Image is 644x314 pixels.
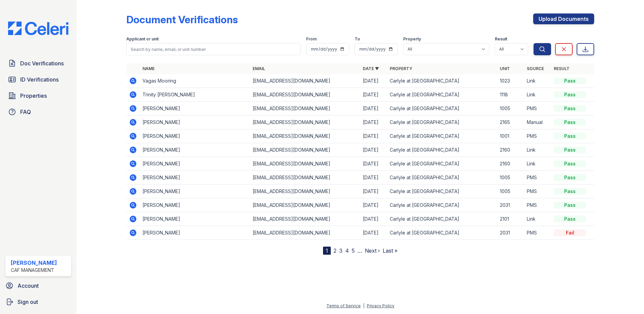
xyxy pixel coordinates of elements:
a: Result [554,66,570,71]
a: 2 [333,247,336,254]
td: 2160 [497,143,524,157]
td: Carlyle at [GEOGRAPHIC_DATA] [387,102,497,116]
div: | [363,303,364,308]
label: From [306,36,317,42]
td: PMS [524,171,551,185]
td: [EMAIL_ADDRESS][DOMAIN_NAME] [250,198,360,212]
td: [DATE] [360,226,387,240]
td: 1118 [497,88,524,102]
label: Applicant or unit [126,36,159,42]
td: [EMAIL_ADDRESS][DOMAIN_NAME] [250,129,360,143]
div: Pass [554,160,586,167]
td: [PERSON_NAME] [140,198,250,212]
a: FAQ [5,105,71,119]
span: … [357,247,362,255]
td: 2165 [497,116,524,129]
span: ID Verifications [20,75,59,84]
td: 1005 [497,102,524,116]
td: [EMAIL_ADDRESS][DOMAIN_NAME] [250,74,360,88]
div: Pass [554,174,586,181]
td: [PERSON_NAME] [140,212,250,226]
div: CAF Management [11,267,57,274]
td: [DATE] [360,212,387,226]
td: PMS [524,198,551,212]
span: Properties [20,92,47,100]
td: Vagas Mooring [140,74,250,88]
td: [EMAIL_ADDRESS][DOMAIN_NAME] [250,88,360,102]
td: Carlyle at [GEOGRAPHIC_DATA] [387,212,497,226]
span: Sign out [18,298,38,306]
label: To [355,36,360,42]
td: Link [524,212,551,226]
a: 5 [352,247,355,254]
td: Link [524,74,551,88]
td: 1001 [497,129,524,143]
a: Terms of Service [326,303,361,308]
td: [DATE] [360,198,387,212]
label: Property [403,36,421,42]
td: Trinity [PERSON_NAME] [140,88,250,102]
td: [DATE] [360,74,387,88]
td: PMS [524,226,551,240]
div: Pass [554,188,586,195]
td: Carlyle at [GEOGRAPHIC_DATA] [387,116,497,129]
td: 1023 [497,74,524,88]
td: [PERSON_NAME] [140,157,250,171]
td: Link [524,143,551,157]
div: Pass [554,133,586,139]
td: Link [524,88,551,102]
td: Carlyle at [GEOGRAPHIC_DATA] [387,129,497,143]
td: [EMAIL_ADDRESS][DOMAIN_NAME] [250,212,360,226]
a: Upload Documents [533,13,594,24]
a: 3 [339,247,343,254]
td: [PERSON_NAME] [140,102,250,116]
td: [EMAIL_ADDRESS][DOMAIN_NAME] [250,116,360,129]
a: Unit [500,66,510,71]
div: Pass [554,119,586,126]
a: Source [527,66,544,71]
td: 1005 [497,185,524,198]
td: [PERSON_NAME] [140,116,250,129]
td: Carlyle at [GEOGRAPHIC_DATA] [387,226,497,240]
td: Carlyle at [GEOGRAPHIC_DATA] [387,143,497,157]
td: [PERSON_NAME] [140,171,250,185]
td: [DATE] [360,116,387,129]
div: Pass [554,105,586,112]
td: [DATE] [360,185,387,198]
div: Fail [554,229,586,236]
a: Last » [383,247,397,254]
div: Pass [554,216,586,222]
div: Pass [554,202,586,209]
td: [DATE] [360,143,387,157]
span: Account [18,282,39,290]
td: 2031 [497,198,524,212]
a: Account [3,279,74,292]
td: [EMAIL_ADDRESS][DOMAIN_NAME] [250,102,360,116]
div: 1 [323,247,331,255]
td: [EMAIL_ADDRESS][DOMAIN_NAME] [250,157,360,171]
td: 2031 [497,226,524,240]
td: Carlyle at [GEOGRAPHIC_DATA] [387,74,497,88]
td: PMS [524,102,551,116]
span: FAQ [20,108,31,116]
td: [DATE] [360,171,387,185]
td: Link [524,157,551,171]
td: [EMAIL_ADDRESS][DOMAIN_NAME] [250,143,360,157]
td: Carlyle at [GEOGRAPHIC_DATA] [387,185,497,198]
td: Carlyle at [GEOGRAPHIC_DATA] [387,88,497,102]
a: Next › [365,247,380,254]
a: Property [390,66,412,71]
td: [DATE] [360,102,387,116]
a: ID Verifications [5,73,71,86]
div: Pass [554,91,586,98]
td: [DATE] [360,129,387,143]
td: Manual [524,116,551,129]
label: Result [495,36,507,42]
td: [PERSON_NAME] [140,143,250,157]
a: Date ▼ [363,66,379,71]
td: [DATE] [360,157,387,171]
a: Sign out [3,295,74,309]
span: Doc Verifications [20,59,64,67]
img: CE_Logo_Blue-a8612792a0a2168367f1c8372b55b34899dd931a85d93a1a3d3e32e68fde9ad4.png [3,22,74,35]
